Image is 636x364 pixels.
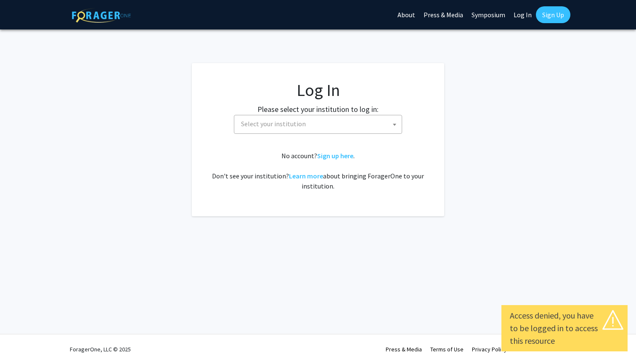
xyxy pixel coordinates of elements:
[536,6,570,23] a: Sign Up
[209,151,427,191] div: No account? . Don't see your institution? about bringing ForagerOne to your institution.
[72,8,131,23] img: ForagerOne Logo
[317,151,353,160] a: Sign up here
[430,345,464,353] a: Terms of Use
[241,120,306,128] span: Select your institution
[257,104,379,115] label: Please select your institution to log in:
[209,80,427,100] h1: Log In
[70,335,131,364] div: ForagerOne, LLC © 2025
[472,345,507,353] a: Privacy Policy
[289,172,323,180] a: Learn more about bringing ForagerOne to your institution
[386,345,422,353] a: Press & Media
[510,309,619,347] div: Access denied, you have to be logged in to access this resource
[234,115,402,134] span: Select your institution
[238,115,402,133] span: Select your institution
